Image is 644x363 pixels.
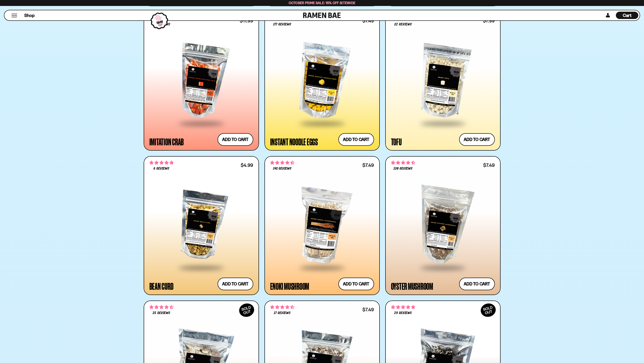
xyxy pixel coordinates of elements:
[144,12,259,151] a: 4.88 stars 25 reviews $11.99 Imitation Crab Add to cart
[270,160,294,166] span: 4.53 stars
[391,304,415,310] span: 4.86 stars
[362,307,374,312] div: $7.49
[24,12,35,19] a: Shop
[289,1,356,5] span: October Prime Sale: 15% off Sitewide
[459,278,495,290] button: Add to cart
[149,282,173,290] div: Bean Curd
[623,13,632,18] span: Cart
[264,12,380,151] a: 4.71 stars 177 reviews $7.49 Instant Noodle Eggs Add to cart
[616,10,638,20] div: Cart
[144,156,259,295] a: 5.00 stars 6 reviews $4.99 Bean Curd Add to cart
[149,138,184,146] div: Imitation Crab
[154,167,169,171] span: 6 reviews
[483,163,495,167] div: $7.49
[478,301,498,319] div: SOLD OUT
[391,282,433,290] div: Oyster Mushroom
[270,304,294,310] span: 4.59 stars
[391,138,402,146] div: Tofu
[393,167,412,171] span: 130 reviews
[385,12,501,151] a: 4.78 stars 32 reviews $7.99 Tofu Add to cart
[385,156,501,295] a: 4.68 stars 130 reviews $7.49 Oyster Mushroom Add to cart
[338,278,374,290] button: Add to cart
[270,282,309,290] div: Enoki Mushroom
[11,14,17,17] button: Mobile Menu Trigger
[149,160,174,166] span: 5.00 stars
[237,301,256,319] div: SOLD OUT
[391,160,415,166] span: 4.68 stars
[218,133,253,146] button: Add to cart
[24,12,35,19] span: Shop
[218,278,253,290] button: Add to cart
[149,304,174,310] span: 4.52 stars
[264,156,380,295] a: 4.53 stars 341 reviews $7.49 Enoki Mushroom Add to cart
[270,138,318,146] div: Instant Noodle Eggs
[338,133,374,146] button: Add to cart
[274,311,290,315] span: 17 reviews
[273,167,291,171] span: 341 reviews
[362,163,374,167] div: $7.49
[394,311,412,315] span: 29 reviews
[153,311,170,315] span: 25 reviews
[241,163,253,167] div: $4.99
[459,133,495,146] button: Add to cart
